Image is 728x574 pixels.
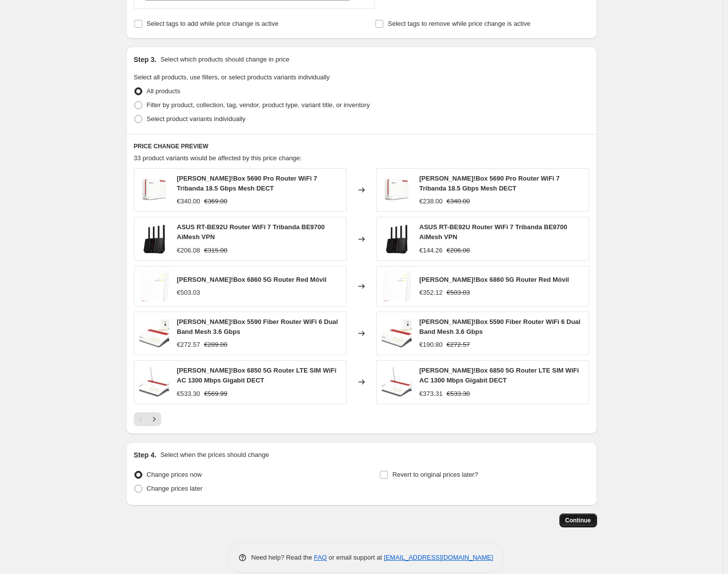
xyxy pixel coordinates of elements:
img: 61bTjNDFaAL_80x.jpg [382,319,412,348]
img: 61v_nQ2yo6L_80x.jpg [382,224,412,254]
span: Select product variants individually [147,115,245,123]
button: Next [147,412,161,426]
div: €144.26 [420,246,443,255]
div: €373.31 [420,389,443,399]
span: Continue [565,516,591,524]
span: [PERSON_NAME]!Box 5690 Pro Router WiFi 7 Tribanda 18.5 Gbps Mesh DECT [177,175,317,192]
span: Need help? Read the [251,554,314,561]
span: All products [147,87,181,95]
span: Select tags to remove while price change is active [388,20,531,27]
div: €190.80 [420,340,443,350]
strike: €289.00 [204,340,228,350]
div: €352.12 [420,288,443,298]
img: 51D89irq1bL_80x.jpg [139,271,169,301]
span: ASUS RT-BE92U Router WiFi 7 Tribanda BE9700 AiMesh VPN [177,223,325,241]
img: 51N589jTQIL_80x.jpg [382,367,412,397]
span: [PERSON_NAME]!Box 5590 Fiber Router WiFi 6 Dual Band Mesh 3.6 Gbps [420,318,581,335]
div: €533.30 [177,389,200,399]
strike: €503.03 [447,288,470,298]
img: 51N589jTQIL_80x.jpg [139,367,169,397]
span: [PERSON_NAME]!Box 6850 5G Router LTE SIM WiFi AC 1300 Mbps Gigabit DECT [177,367,337,384]
strike: €272.57 [447,340,470,350]
h6: PRICE CHANGE PREVIEW [134,142,589,150]
span: ASUS RT-BE92U Router WiFi 7 Tribanda BE9700 AiMesh VPN [420,223,567,241]
h2: Step 4. [134,450,157,460]
span: 33 product variants would be affected by this price change: [134,154,302,162]
a: [EMAIL_ADDRESS][DOMAIN_NAME] [384,554,493,561]
div: €238.00 [420,196,443,206]
p: Select which products should change in price [160,55,289,64]
span: [PERSON_NAME]!Box 6850 5G Router LTE SIM WiFi AC 1300 Mbps Gigabit DECT [420,367,579,384]
span: Revert to original prices later? [392,471,478,478]
div: €206.08 [177,246,200,255]
p: Select when the prices should change [160,450,269,460]
div: €272.57 [177,340,200,350]
span: Filter by product, collection, tag, vendor, product type, variant title, or inventory [147,101,370,109]
span: Change prices later [147,485,203,492]
span: [PERSON_NAME]!Box 5590 Fiber Router WiFi 6 Dual Band Mesh 3.6 Gbps [177,318,338,335]
img: 61bTjNDFaAL_80x.jpg [139,319,169,348]
strike: €569.99 [204,389,228,399]
nav: Pagination [134,412,161,426]
strike: €340.00 [447,196,470,206]
span: [PERSON_NAME]!Box 5690 Pro Router WiFi 7 Tribanda 18.5 Gbps Mesh DECT [420,175,560,192]
span: Select all products, use filters, or select products variants individually [134,73,330,81]
img: 61Aax4Ez9NL_80x.jpg [139,175,169,205]
span: Select tags to add while price change is active [147,20,279,27]
span: [PERSON_NAME]!Box 6860 5G Router Red Móvil [420,276,569,283]
h2: Step 3. [134,55,157,64]
div: €340.00 [177,196,200,206]
strike: €315.00 [204,246,228,255]
img: 61Aax4Ez9NL_80x.jpg [382,175,412,205]
strike: €533.30 [447,389,470,399]
a: FAQ [314,554,327,561]
div: €503.03 [177,288,200,298]
img: 51D89irq1bL_80x.jpg [382,271,412,301]
span: Change prices now [147,471,202,478]
span: [PERSON_NAME]!Box 6860 5G Router Red Móvil [177,276,327,283]
span: or email support at [327,554,384,561]
button: Continue [559,513,597,527]
strike: €369.00 [204,196,228,206]
strike: €206.08 [447,246,470,255]
img: 61v_nQ2yo6L_80x.jpg [139,224,169,254]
